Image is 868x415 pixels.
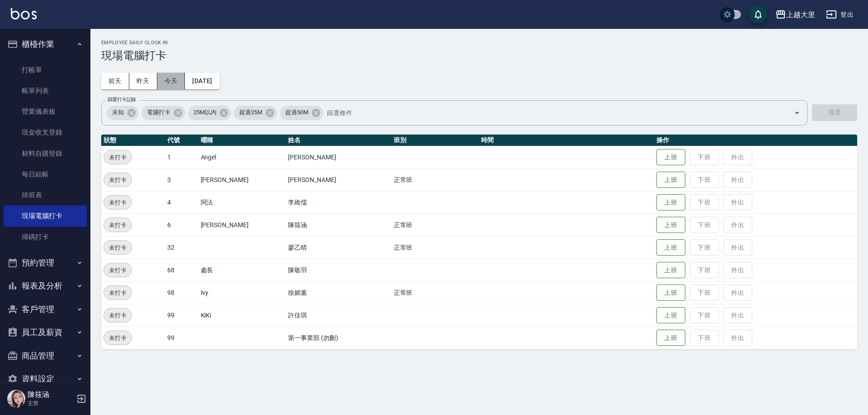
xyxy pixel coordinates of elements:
span: 未打卡 [104,175,132,185]
a: 打帳單 [4,60,87,80]
label: 篩選打卡記錄 [108,96,136,103]
a: 帳單列表 [4,80,87,101]
th: 姓名 [286,135,391,146]
div: 25M以內 [188,106,231,120]
td: 32 [165,236,198,259]
a: 每日結帳 [4,164,87,185]
div: 電腦打卡 [142,106,185,120]
button: 上班 [656,172,685,188]
td: 4 [165,191,198,214]
td: 廖乙晴 [286,236,391,259]
td: 1 [165,146,198,168]
a: 排班表 [4,185,87,205]
td: [PERSON_NAME] [286,146,391,168]
button: [DATE] [185,73,219,89]
td: Ivy [198,281,286,304]
button: 前天 [101,73,129,89]
button: 上班 [656,194,685,211]
td: 正常班 [392,214,479,236]
a: 現場電腦打卡 [4,205,87,226]
button: 商品管理 [4,344,87,368]
td: 陳筱涵 [286,214,391,236]
div: 超過50M [280,106,323,120]
th: 狀態 [101,135,165,146]
td: 99 [165,326,198,349]
td: 第一事業部 (勿刪) [286,326,391,349]
td: 68 [165,259,198,281]
td: [PERSON_NAME] [286,168,391,191]
td: 3 [165,168,198,191]
td: 正常班 [392,168,479,191]
button: 上班 [656,307,685,324]
td: Angel [198,146,286,168]
span: 超過50M [280,108,314,117]
td: 李維儒 [286,191,391,214]
td: 98 [165,281,198,304]
span: 未打卡 [104,288,132,298]
span: 未打卡 [104,266,132,275]
td: 陳敬羽 [286,259,391,281]
button: 今天 [157,73,185,89]
span: 未打卡 [104,220,132,230]
h5: 陳筱涵 [28,390,74,399]
button: save [749,5,767,23]
div: 未知 [107,106,139,120]
button: 上班 [656,239,685,256]
button: 上班 [656,217,685,233]
td: KiKi [198,304,286,326]
th: 暱稱 [198,135,286,146]
th: 操作 [654,135,857,146]
span: 未打卡 [104,333,132,343]
span: 超過25M [234,108,268,117]
button: 上班 [656,330,685,346]
a: 掃碼打卡 [4,227,87,247]
td: 徐媚蕙 [286,281,391,304]
a: 現金收支登錄 [4,122,87,143]
input: 篩選條件 [325,105,778,121]
span: 25M以內 [188,108,222,117]
button: 上越大里 [772,5,819,24]
button: Open [790,106,804,120]
div: 上越大里 [786,9,815,20]
td: [PERSON_NAME] [198,214,286,236]
th: 時間 [479,135,654,146]
td: 阿法 [198,191,286,214]
td: [PERSON_NAME] [198,168,286,191]
th: 代號 [165,135,198,146]
button: 預約管理 [4,251,87,275]
td: 6 [165,214,198,236]
h3: 現場電腦打卡 [101,49,857,62]
div: 超過25M [234,106,277,120]
th: 班別 [392,135,479,146]
td: 99 [165,304,198,326]
button: 報表及分析 [4,274,87,298]
button: 客戶管理 [4,298,87,321]
span: 未打卡 [104,153,132,162]
p: 主管 [28,399,74,407]
button: 上班 [656,262,685,279]
a: 材料自購登錄 [4,143,87,164]
a: 營業儀表板 [4,101,87,122]
span: 未知 [107,108,129,117]
button: 登出 [822,6,857,23]
td: 許佳琪 [286,304,391,326]
td: 正常班 [392,281,479,304]
button: 員工及薪資 [4,321,87,344]
img: Logo [11,8,37,19]
button: 上班 [656,284,685,301]
span: 未打卡 [104,243,132,252]
td: 處長 [198,259,286,281]
span: 未打卡 [104,198,132,207]
button: 上班 [656,149,685,166]
img: Person [7,390,25,408]
button: 昨天 [129,73,157,89]
td: 正常班 [392,236,479,259]
h2: Employee Daily Clock In [101,40,857,46]
button: 資料設定 [4,367,87,391]
span: 未打卡 [104,311,132,320]
button: 櫃檯作業 [4,33,87,56]
span: 電腦打卡 [142,108,176,117]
